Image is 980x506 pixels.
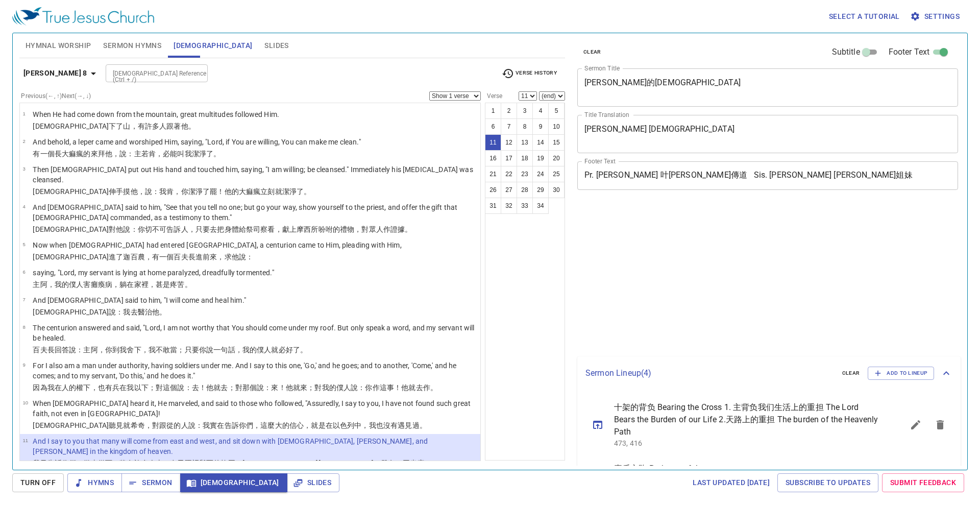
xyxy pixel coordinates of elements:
p: For I also am a man under authority, having soldiers under me. And I say to this one, 'Go,' and h... [33,360,477,381]
wg3015: 來 [91,150,221,158]
wg5495: 摸 [123,187,311,196]
button: 25 [548,166,565,182]
button: 7 [501,118,517,135]
span: Turn Off [20,476,56,489]
label: Verse [485,93,502,99]
button: [PERSON_NAME] 8 [19,64,104,83]
wg3708: 不可告訴 [152,225,412,233]
wg3793: 跟著 [166,122,195,130]
button: 30 [548,182,565,198]
button: 3 [517,103,533,119]
wg3870: 他 [232,253,253,261]
span: 十架的背负 Bearing the Cross 1. 主背负我们生活上的重担 The Lord Bears the Burden of our Life 2.天路上的重担 The burden ... [614,401,879,438]
wg3056: ，我的 [235,346,308,354]
span: 4 [22,204,25,209]
wg2390: 。 [300,346,307,354]
button: clear [577,46,607,58]
button: 18 [517,150,533,166]
wg2532: 去 [220,383,437,392]
wg2064: ；對我的 [307,383,437,392]
wg846: 。 [188,122,195,130]
wg2147: 過。 [412,421,427,429]
span: 5 [22,242,25,247]
wg1410: 叫我 [177,150,220,158]
button: 2 [501,103,517,119]
wg4334: ，求 [217,253,253,261]
wg243: 說：來 [257,383,437,392]
span: [DEMOGRAPHIC_DATA] [174,39,252,52]
span: Hymnal Worship [26,39,91,52]
a: Submit Feedback [882,473,964,492]
img: True Jesus Church [12,7,154,26]
p: And behold, a leper came and worshiped Him, saying, "Lord, if You are willing, You can make me cl... [33,137,360,147]
wg3735: ，有許多人 [131,122,195,130]
wg2464: 、雅各 [374,459,432,467]
wg4160: 。 [430,383,437,392]
b: [PERSON_NAME] 8 [23,67,87,80]
wg2511: 罷！他的 [210,187,311,196]
span: Settings [912,10,960,23]
wg2474: 中 [354,421,427,429]
button: 4 [532,103,549,119]
p: When [DEMOGRAPHIC_DATA] heard it, He marveled, and said to those who followed, "Assuredly, I say ... [33,398,477,419]
button: 17 [501,150,517,166]
wg2511: 。 [304,187,311,196]
wg3004: ： [246,253,253,261]
wg846: 。 [159,308,166,316]
button: Settings [908,7,964,26]
wg4198: ！他就 [199,383,437,392]
button: 29 [532,182,549,198]
wg3004: 你們 [62,459,432,467]
wg2424: 對他 [109,225,412,233]
wg3367: ，只要 [188,225,412,233]
wg846: 說 [239,253,253,261]
button: Sermon [121,473,180,492]
button: 21 [485,166,501,182]
span: 1 [22,111,25,116]
wg1722: 與 [199,459,432,467]
button: 26 [485,182,501,198]
wg3004: ：我 [116,308,166,316]
wg846: 說 [123,225,412,233]
button: 1 [485,103,501,119]
wg2036: ：我實在 [195,421,427,429]
wg2409: 察看 [260,225,412,233]
span: Hymns [76,476,114,489]
wg3004: ：去 [185,383,437,392]
p: And [DEMOGRAPHIC_DATA] said to him, "See that you tell no one; but go your way, show yourself to ... [33,202,477,223]
wg932: 裡 [192,459,432,467]
p: The centurion answered and said, "Lord, I am not worthy that You should come under my roof. But o... [33,323,477,343]
button: 11 [485,134,501,151]
wg928: 。 [185,280,192,288]
button: 6 [485,118,501,135]
p: 473, 416 [614,438,879,448]
span: Submit Feedback [890,476,956,489]
span: 8 [22,324,25,330]
wg5213: ，這麼大 [253,421,427,429]
wg680: 他 [131,187,311,196]
span: Slides [264,39,288,52]
wg2112: 就 [275,187,311,196]
wg3772: 國 [185,459,432,467]
wg1473: 在人的權 [55,383,437,392]
p: 因為我 [33,382,477,393]
wg347: ； [425,459,432,467]
p: Sermon Lineup ( 4 ) [585,367,834,379]
p: [DEMOGRAPHIC_DATA] [33,252,401,262]
wg5129: 說 [177,383,437,392]
span: Add to Lineup [874,369,927,378]
wg3004: ：你切 [131,225,412,233]
p: 我又 [33,458,477,468]
button: 31 [485,198,501,214]
a: Last updated [DATE] [689,473,774,492]
wg2532: 去作 [416,383,437,392]
span: Sermon Hymns [103,39,161,52]
button: 12 [501,134,517,151]
wg5259: ，也有 [91,383,437,392]
p: [DEMOGRAPHIC_DATA] [33,186,477,197]
wg2584: ，有一個百夫長 [145,253,253,261]
wg4198: ；對那個 [228,383,437,392]
wg2511: 。 [213,150,220,158]
wg11: 、[DEMOGRAPHIC_DATA][PERSON_NAME] [235,459,432,467]
span: 7 [22,297,25,302]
